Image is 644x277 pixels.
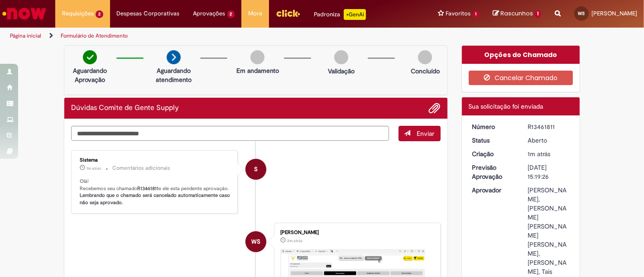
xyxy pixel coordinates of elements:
[469,102,543,110] span: Sua solicitação foi enviada
[193,9,226,18] span: Aprovações
[1,5,48,23] img: ServiceNow
[117,9,180,18] span: Despesas Corporativas
[280,230,431,235] div: [PERSON_NAME]
[344,9,366,20] p: +GenAi
[493,10,541,18] a: Rascunhos
[245,159,266,180] div: System
[152,66,196,84] p: Aguardando atendimento
[591,10,637,17] span: [PERSON_NAME]
[411,67,440,76] p: Concluído
[466,186,521,195] dt: Aprovador
[314,9,366,20] div: Padroniza
[528,136,570,145] div: Aberto
[245,231,266,252] div: William Pereira Sarges
[399,126,441,141] button: Enviar
[528,150,550,158] time: 29/08/2025 11:19:26
[528,122,570,131] div: R13461811
[287,238,303,244] span: 2m atrás
[462,46,580,64] div: Opções do Chamado
[429,102,441,114] button: Adicionar anexos
[328,67,355,76] p: Validação
[473,10,480,18] span: 1
[578,10,585,16] span: WS
[528,163,570,181] div: [DATE] 15:19:26
[528,149,570,158] div: 29/08/2025 11:19:26
[446,9,471,18] span: Favoritos
[418,50,432,64] img: img-circle-grey.png
[334,50,348,64] img: img-circle-grey.png
[71,104,179,112] h2: Dúvidas Comite de Gente Supply Histórico de tíquete
[96,10,103,18] span: 2
[500,9,533,18] span: Rascunhos
[87,166,101,171] time: 29/08/2025 11:19:41
[466,149,521,158] dt: Criação
[466,136,521,145] dt: Status
[469,71,573,85] button: Cancelar Chamado
[250,50,264,64] img: img-circle-grey.png
[87,166,101,171] span: 1m atrás
[80,178,231,206] p: Olá! Recebemos seu chamado e ele esta pendente aprovação.
[248,9,262,18] span: More
[80,158,231,163] div: Sistema
[254,158,258,180] span: S
[10,32,41,39] a: Página inicial
[112,164,170,172] small: Comentários adicionais
[62,9,94,18] span: Requisições
[466,122,521,131] dt: Número
[417,129,435,138] span: Enviar
[71,126,389,141] textarea: Digite sua mensagem aqui...
[61,32,128,39] a: Formulário de Atendimento
[251,231,260,253] span: WS
[7,28,423,44] ul: Trilhas de página
[137,185,159,192] b: R13461811
[167,50,181,64] img: arrow-next.png
[236,66,279,75] p: Em andamento
[227,10,235,18] span: 2
[83,50,97,64] img: check-circle-green.png
[528,150,550,158] span: 1m atrás
[68,66,112,84] p: Aguardando Aprovação
[287,238,303,244] time: 29/08/2025 11:18:22
[80,192,231,206] b: Lembrando que o chamado será cancelado automaticamente caso não seja aprovado.
[276,6,300,20] img: click_logo_yellow_360x200.png
[466,163,521,181] dt: Previsão Aprovação
[534,10,541,18] span: 1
